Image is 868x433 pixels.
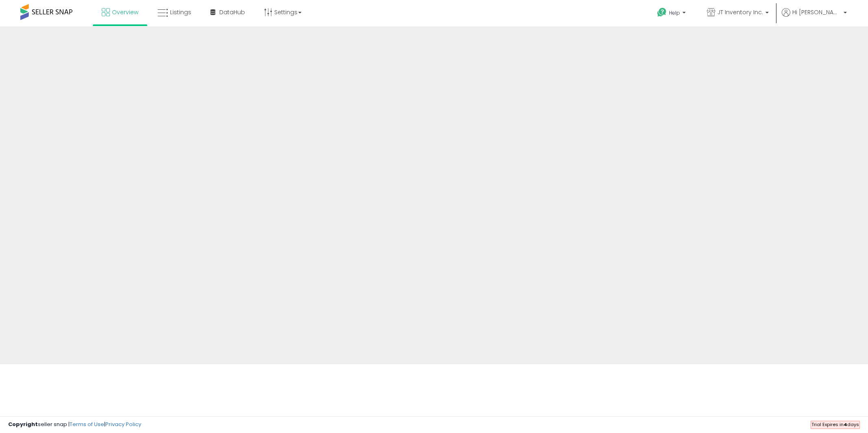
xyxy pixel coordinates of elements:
[657,7,667,17] i: Get Help
[112,8,138,16] span: Overview
[219,8,245,16] span: DataHub
[170,8,191,16] span: Listings
[669,9,680,16] span: Help
[651,1,694,26] a: Help
[782,8,847,26] a: Hi [PERSON_NAME]
[792,8,841,16] span: Hi [PERSON_NAME]
[717,8,763,16] span: JT Inventory Inc.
